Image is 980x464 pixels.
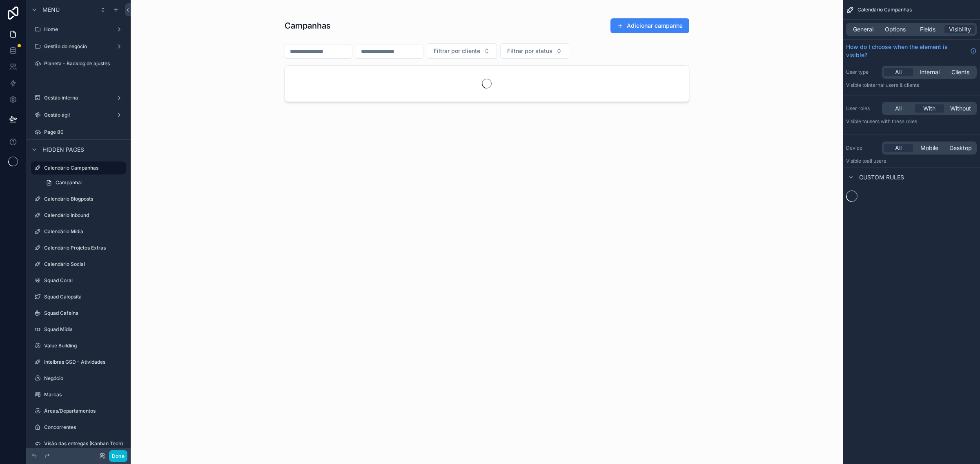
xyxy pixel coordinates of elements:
a: Squad Cafeína [31,307,126,320]
label: User type [846,69,879,75]
span: Fields [920,25,935,33]
label: Squad Mídia [44,326,124,333]
a: Value Building [31,339,126,352]
a: Calendário Campanhas [31,161,126,175]
label: Device [846,145,879,151]
a: Visão das entregas (Kanban Tech) [31,437,126,450]
label: Value Building [44,342,124,349]
a: Calendário Projetos Extras [31,241,126,254]
label: Concorrentes [44,424,124,431]
button: Done [109,450,127,462]
a: Campanha: [41,176,126,189]
label: Negócio [44,375,124,382]
label: Marcas [44,391,124,398]
span: Users with these roles [867,118,917,124]
a: Gestão do negócio [31,40,126,53]
a: How do I choose when the element is visible? [846,43,977,59]
span: all users [867,158,886,164]
a: Planeta - Backlog de ajustes [31,57,126,70]
span: Internal [920,68,940,76]
label: Intelbras GSD - Atividades [44,359,124,365]
span: How do I choose when the element is visible? [846,43,967,59]
span: Options [885,25,906,33]
label: User roles [846,105,879,112]
p: Visible to [846,82,977,88]
a: Concorrentes [31,421,126,434]
span: Calendário Campanhas [857,7,912,13]
label: Calendário Inbound [44,212,124,219]
a: Squad Calopsita [31,290,126,303]
label: Squad Calopsita [44,294,124,300]
label: Áreas/Departamentos [44,408,124,414]
span: Desktop [949,144,972,152]
a: Intelbras GSD - Atividades [31,356,126,369]
label: Page 80 [44,129,124,135]
label: Gestão do negócio [44,43,113,50]
p: Visible to [846,118,977,125]
a: Squad Coral [31,274,126,287]
label: Squad Coral [44,277,124,284]
span: Campanha: [56,179,82,186]
a: Calendário Inbound [31,209,126,222]
span: Clients [951,68,969,76]
span: Menu [42,6,60,14]
a: Calendário Blogposts [31,192,126,205]
label: Calendário Mídia [44,228,124,235]
label: Gestão ágil [44,112,113,118]
p: Visible to [846,158,977,164]
span: Internal users & clients [867,82,919,88]
label: Planeta - Backlog de ajustes [44,60,124,67]
span: Visibility [949,25,971,33]
label: Gestão interna [44,95,113,101]
span: All [895,68,902,76]
label: Calendário Campanhas [44,165,121,171]
span: Hidden pages [42,146,84,154]
label: Visão das entregas (Kanban Tech) [44,440,124,447]
label: Calendário Blogposts [44,196,124,202]
a: Gestão interna [31,91,126,104]
label: Calendário Social [44,261,124,267]
a: Home [31,23,126,36]
a: Calendário Social [31,258,126,271]
a: Squad Mídia [31,323,126,336]
a: Negócio [31,372,126,385]
span: All [895,144,902,152]
span: Custom rules [859,173,904,181]
a: Page 80 [31,126,126,139]
span: Without [950,104,971,113]
a: Áreas/Departamentos [31,404,126,418]
span: Mobile [920,144,938,152]
a: Marcas [31,388,126,401]
label: Calendário Projetos Extras [44,245,124,251]
a: Gestão ágil [31,108,126,122]
span: With [923,104,935,113]
span: General [853,25,873,33]
a: Calendário Mídia [31,225,126,238]
label: Squad Cafeína [44,310,124,316]
label: Home [44,26,113,33]
span: All [895,104,902,113]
